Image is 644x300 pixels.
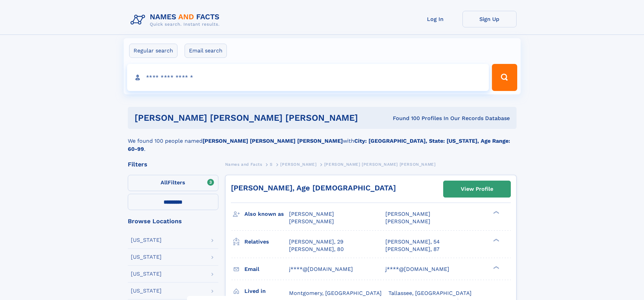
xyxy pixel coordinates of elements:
[444,181,510,197] a: View Profile
[185,44,227,58] label: Email search
[244,208,289,220] h3: Also known as
[270,160,273,168] a: S
[289,218,334,225] span: [PERSON_NAME]
[492,265,500,270] div: ❯
[408,11,462,27] a: Log In
[289,238,343,246] a: [PERSON_NAME], 29
[244,236,289,248] h3: Relatives
[461,181,493,197] div: View Profile
[280,162,316,167] span: [PERSON_NAME]
[270,162,273,167] span: S
[289,290,382,296] span: Montgomery, [GEOGRAPHIC_DATA]
[128,11,225,29] img: Logo Names and Facts
[375,115,510,122] div: Found 100 Profiles In Our Records Database
[388,290,472,296] span: Tallassee, [GEOGRAPHIC_DATA]
[385,218,430,225] span: [PERSON_NAME]
[131,237,162,243] div: [US_STATE]
[131,254,162,260] div: [US_STATE]
[131,271,162,277] div: [US_STATE]
[289,211,334,217] span: [PERSON_NAME]
[244,263,289,275] h3: Email
[462,11,517,27] a: Sign Up
[385,238,440,246] a: [PERSON_NAME], 54
[135,114,376,122] h1: [PERSON_NAME] [PERSON_NAME] [PERSON_NAME]
[128,175,218,191] label: Filters
[231,184,396,192] a: [PERSON_NAME], Age [DEMOGRAPHIC_DATA]
[289,246,344,253] a: [PERSON_NAME], 80
[128,138,510,152] b: City: [GEOGRAPHIC_DATA], State: [US_STATE], Age Range: 60-99
[202,138,343,144] b: [PERSON_NAME] [PERSON_NAME] [PERSON_NAME]
[161,179,168,186] span: All
[129,44,177,58] label: Regular search
[128,218,218,224] div: Browse Locations
[128,161,218,167] div: Filters
[492,64,517,91] button: Search Button
[225,160,262,168] a: Names and Facts
[131,288,162,294] div: [US_STATE]
[385,211,430,217] span: [PERSON_NAME]
[492,210,500,215] div: ❯
[244,285,289,297] h3: Lived in
[128,129,517,153] div: We found 100 people named with .
[127,64,489,91] input: search input
[385,246,439,253] a: [PERSON_NAME], 87
[492,238,500,242] div: ❯
[280,160,316,168] a: [PERSON_NAME]
[324,162,436,167] span: [PERSON_NAME] [PERSON_NAME] [PERSON_NAME]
